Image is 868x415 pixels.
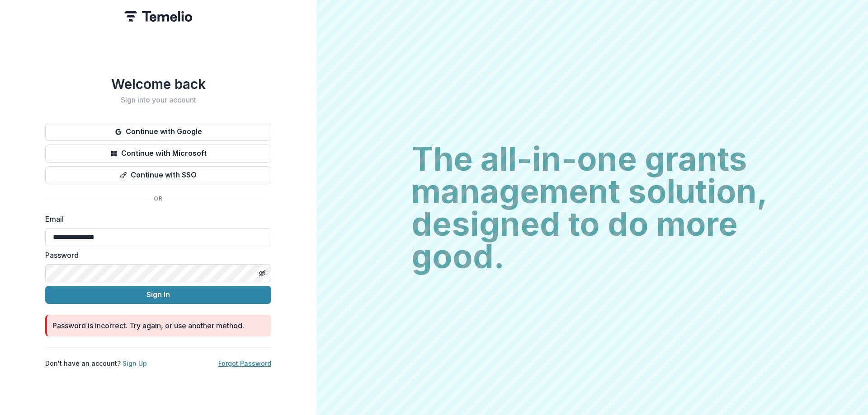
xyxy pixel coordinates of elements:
[45,123,271,141] button: Continue with Google
[45,145,271,163] button: Continue with Microsoft
[218,359,271,367] a: Forgot Password
[45,166,271,184] button: Continue with SSO
[45,286,271,304] button: Sign In
[45,359,147,368] p: Don't have an account?
[123,359,147,367] a: Sign Up
[124,11,192,22] img: Temelio
[52,320,244,331] div: Password is incorrect. Try again, or use another method.
[45,250,266,261] label: Password
[45,214,266,224] label: Email
[45,96,271,104] h2: Sign into your account
[45,76,271,92] h1: Welcome back
[255,266,269,280] button: Toggle password visibility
